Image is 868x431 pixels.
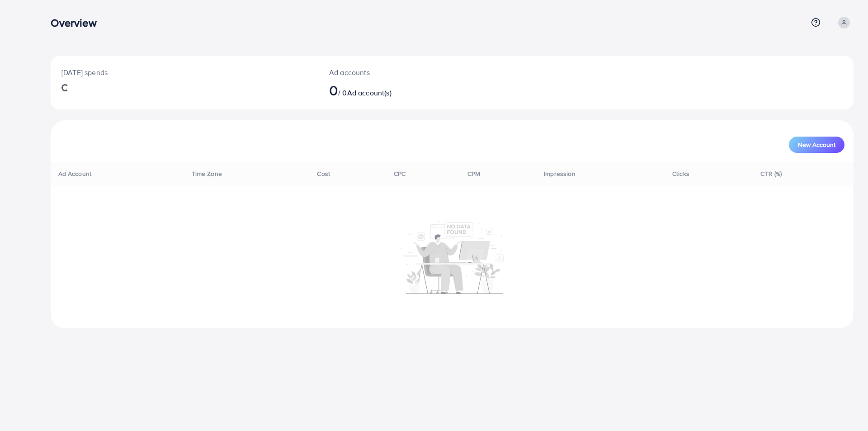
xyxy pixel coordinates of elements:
span: New Account [798,142,835,148]
h2: / 0 [329,81,508,99]
p: Ad accounts [329,67,508,78]
button: New Account [789,137,844,153]
h3: Overview [51,16,104,29]
span: 0 [329,80,338,100]
p: [DATE] spends [61,67,307,78]
span: Ad account(s) [347,88,392,98]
